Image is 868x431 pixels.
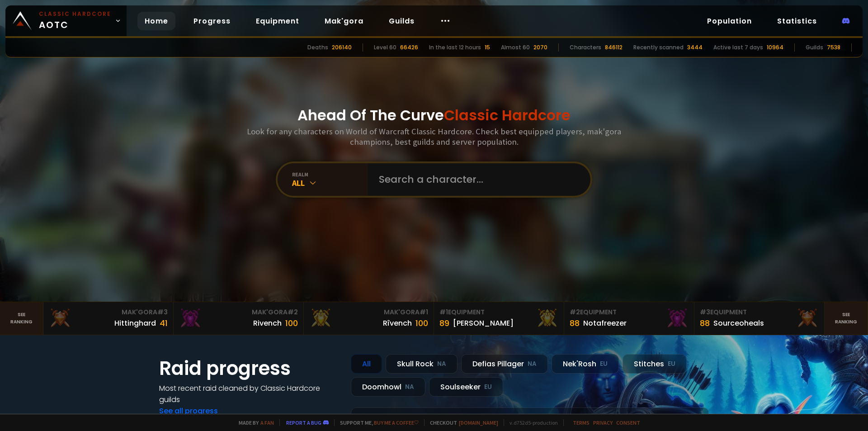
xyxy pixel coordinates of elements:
a: Classic HardcoreAOTC [5,5,127,36]
div: 10964 [767,43,783,52]
div: Doomhowl [351,377,425,397]
small: EU [668,360,675,369]
a: a fan [260,419,274,426]
div: Almost 60 [501,43,530,52]
div: Mak'Gora [179,308,298,317]
div: Equipment [570,308,689,317]
div: Deaths [307,43,328,52]
div: Soulseeker [429,377,503,397]
a: Consent [616,419,640,426]
span: Made by [233,419,274,426]
span: Classic Hardcore [444,105,571,125]
a: Guilds [382,12,422,30]
div: All [292,178,368,188]
div: 88 [570,317,580,329]
div: 88 [700,317,710,329]
div: Equipment [439,308,558,317]
input: Search a character... [373,163,580,196]
div: Level 60 [374,43,396,52]
a: Statistics [770,12,824,30]
a: Privacy [593,419,613,426]
a: Mak'Gora#3Hittinghard41 [43,302,174,335]
div: 89 [439,317,449,329]
div: Notafreezer [583,317,627,329]
span: # 3 [157,308,168,317]
span: # 3 [700,308,710,317]
a: [DOMAIN_NAME] [459,419,498,426]
div: Mak'Gora [309,308,428,317]
small: NA [528,360,537,369]
div: Hittinghard [114,317,156,329]
small: NA [405,383,414,392]
div: Stitches [623,354,687,374]
small: EU [600,360,608,369]
div: Sourceoheals [713,317,764,329]
a: See all progress [159,406,218,416]
div: Characters [570,43,601,52]
div: 66426 [400,43,418,52]
small: NA [437,360,446,369]
div: In the last 12 hours [429,43,481,52]
span: Checkout [424,419,498,426]
h3: Look for any characters on World of Warcraft Classic Hardcore. Check best equipped players, mak'g... [243,126,625,147]
span: # 1 [420,308,428,317]
span: # 2 [288,308,298,317]
span: # 1 [439,308,448,317]
div: [PERSON_NAME] [453,317,514,329]
div: 7538 [827,43,840,52]
span: Support me, [334,419,419,426]
a: #3Equipment88Sourceoheals [694,302,825,335]
span: # 2 [570,308,580,317]
div: realm [292,171,368,178]
div: Guilds [806,43,823,52]
div: Active last 7 days [713,43,763,52]
div: 846112 [605,43,623,52]
div: 41 [160,317,168,329]
div: 3444 [687,43,703,52]
h1: Raid progress [159,354,340,383]
a: Mak'Gora#1Rîvench100 [304,302,434,335]
div: 100 [415,317,428,329]
a: Equipment [249,12,307,30]
a: #1Equipment89[PERSON_NAME] [434,302,564,335]
div: Skull Rock [386,354,458,374]
div: 100 [285,317,298,329]
a: Home [137,12,175,30]
div: Equipment [700,308,819,317]
div: Defias Pillager [461,354,548,374]
small: EU [484,383,492,392]
span: AOTC [39,10,111,32]
a: Seeranking [825,302,868,335]
a: Mak'gora [317,12,371,30]
a: Buy me a coffee [374,419,419,426]
a: Mak'Gora#2Rivench100 [174,302,304,335]
a: Progress [186,12,238,30]
small: Classic Hardcore [39,10,111,18]
span: v. d752d5 - production [504,419,558,426]
div: Rivench [253,317,282,329]
div: 15 [485,43,490,52]
a: #2Equipment88Notafreezer [564,302,694,335]
a: Population [700,12,759,30]
div: Nek'Rosh [552,354,619,374]
div: Rîvench [383,317,412,329]
a: Terms [573,419,590,426]
div: 206140 [332,43,352,52]
h1: Ahead Of The Curve [297,104,571,126]
a: Report a bug [286,419,321,426]
div: Mak'Gora [49,308,168,317]
div: All [351,354,382,374]
div: Recently scanned [633,43,684,52]
h4: Most recent raid cleaned by Classic Hardcore guilds [159,383,340,405]
div: 2070 [533,43,547,52]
